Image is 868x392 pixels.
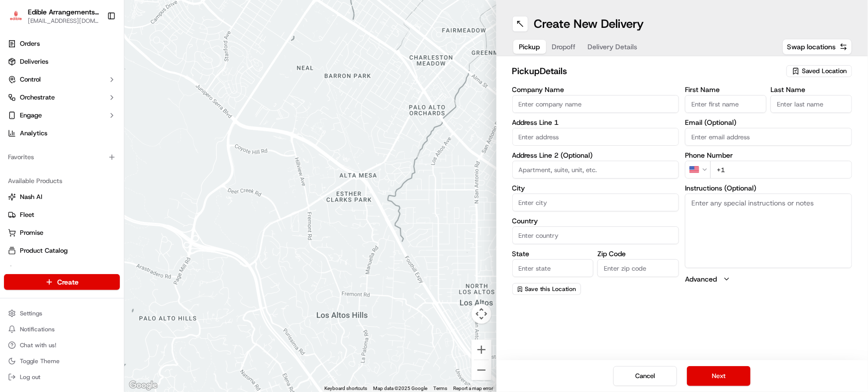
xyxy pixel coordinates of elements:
a: Deliveries [4,54,120,70]
span: Orchestrate [20,93,55,102]
h1: Create New Delivery [534,16,644,32]
span: Save this Location [525,285,577,293]
input: Enter country [512,226,679,244]
a: Nash AI [8,193,116,201]
label: State [512,250,594,257]
h2: pickup Details [512,64,781,78]
input: Enter city [512,194,679,211]
button: Advanced [685,274,852,284]
button: Engage [4,107,120,123]
span: Fleet [20,210,34,219]
span: Pickup [519,42,540,52]
input: Enter phone number [710,161,852,179]
label: City [512,185,679,192]
button: Cancel [613,366,677,386]
div: Favorites [4,149,120,165]
span: Knowledge Base [20,144,76,154]
button: Control [4,72,120,88]
label: Zip Code [597,250,679,257]
button: Toggle Theme [4,354,120,368]
button: Chat with us! [4,338,120,352]
input: Enter last name [771,95,852,113]
a: Powered byPylon [70,168,120,176]
button: Nash AI [4,189,120,205]
input: Apartment, suite, unit, etc. [512,161,679,179]
span: Map data ©2025 Google [374,386,428,391]
label: Company Name [512,86,679,93]
label: Email (Optional) [685,119,852,126]
button: [EMAIL_ADDRESS][DOMAIN_NAME] [28,17,99,25]
button: Next [687,366,751,386]
div: We're available if you need us! [34,105,126,113]
div: Start new chat [34,95,163,105]
label: First Name [685,86,767,93]
label: Instructions (Optional) [685,185,852,192]
button: Edible Arrangements - Savannah, GAEdible Arrangements - [GEOGRAPHIC_DATA], [GEOGRAPHIC_DATA][EMAI... [4,4,103,28]
img: Google [127,379,160,392]
span: Chat with us! [20,341,56,349]
button: Promise [4,225,120,241]
button: Settings [4,306,120,320]
span: Engage [20,111,42,120]
a: Promise [8,228,116,237]
button: Zoom in [472,340,491,360]
a: Open this area in Google Maps (opens a new window) [127,379,160,392]
button: Orchestrate [4,90,120,105]
span: Nash AI [20,193,42,201]
button: Saved Location [786,64,852,78]
label: Last Name [771,86,852,93]
input: Enter email address [685,128,852,146]
label: Address Line 1 [512,119,679,126]
div: 💻 [84,145,92,153]
a: Fleet [8,210,116,219]
a: 📗Knowledge Base [6,140,80,158]
span: Product Catalog [20,246,68,255]
span: Create [57,277,79,287]
a: 💻API Documentation [80,140,164,158]
button: Swap locations [782,39,852,55]
span: Dropoff [552,42,576,52]
button: Keyboard shortcuts [325,385,368,392]
button: Fleet [4,207,120,223]
label: Advanced [685,274,717,284]
input: Got a question? Start typing here... [26,64,179,75]
button: Log out [4,370,120,384]
button: Product Catalog [4,243,120,259]
span: Analytics [20,129,47,138]
span: Toggle Theme [20,357,60,365]
img: Nash [10,10,30,30]
input: Enter zip code [597,259,679,277]
img: 1736555255976-a54dd68f-1ca7-489b-9aae-adbdc363a1c4 [10,95,28,113]
button: Notifications [4,322,120,336]
button: Create [4,274,120,290]
a: Product Catalog [8,246,116,255]
span: Settings [20,309,42,317]
span: Control [20,75,41,84]
button: Map camera controls [472,304,491,324]
button: Edible Arrangements - [GEOGRAPHIC_DATA], [GEOGRAPHIC_DATA] [28,7,99,17]
input: Enter company name [512,95,679,113]
span: Deliveries [20,57,48,66]
span: Orders [20,39,40,48]
span: Promise [20,228,43,237]
div: 📗 [10,145,18,153]
input: Enter address [512,128,679,146]
button: Returns [4,261,120,277]
a: Terms (opens in new tab) [434,386,448,391]
a: Report a map error [454,386,493,391]
span: Notifications [20,325,55,333]
span: Log out [20,373,40,381]
a: Returns [8,264,116,273]
div: Available Products [4,173,120,189]
a: Analytics [4,125,120,141]
input: Enter first name [685,95,767,113]
button: Zoom out [472,360,491,380]
span: Delivery Details [588,42,638,52]
p: Welcome 👋 [10,40,181,56]
label: Address Line 2 (Optional) [512,152,679,159]
span: Returns [20,264,42,273]
input: Enter state [512,259,594,277]
span: Saved Location [802,67,847,76]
